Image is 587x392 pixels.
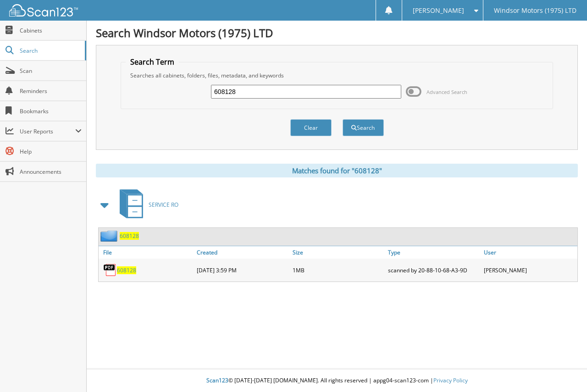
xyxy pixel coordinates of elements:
[99,246,194,259] a: File
[126,72,548,79] div: Searches all cabinets, folders, files, metadata, and keywords
[433,376,468,384] a: Privacy Policy
[20,107,82,115] span: Bookmarks
[96,164,578,177] div: Matches found for "608128"
[426,88,467,95] span: Advanced Search
[20,67,82,75] span: Scan
[290,119,332,136] button: Clear
[100,230,120,242] img: folder2.png
[194,246,290,259] a: Created
[20,27,82,34] span: Cabinets
[126,57,179,67] legend: Search Term
[194,261,290,279] div: [DATE] 3:59 PM
[20,168,82,176] span: Announcements
[494,8,576,13] span: Windsor Motors (1975) LTD
[20,127,75,135] span: User Reports
[386,261,482,279] div: scanned by 20-88-10-68-A3-9D
[482,246,577,259] a: User
[117,266,136,274] a: 608128
[20,87,82,95] span: Reminders
[20,148,82,155] span: Help
[120,232,139,240] a: 608128
[413,8,464,13] span: [PERSON_NAME]
[9,4,78,17] img: scan123-logo-white.svg
[343,119,384,136] button: Search
[114,187,178,223] a: SERVICE RO
[103,263,117,277] img: PDF.png
[87,370,587,392] div: © [DATE]-[DATE] [DOMAIN_NAME]. All rights reserved | appg04-scan123-com |
[96,25,578,40] h1: Search Windsor Motors (1975) LTD
[290,246,386,259] a: Size
[20,47,80,55] span: Search
[290,261,386,279] div: 1MB
[386,246,482,259] a: Type
[149,201,178,209] span: SERVICE RO
[206,376,228,384] span: Scan123
[482,261,577,279] div: [PERSON_NAME]
[541,348,587,392] iframe: Chat Widget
